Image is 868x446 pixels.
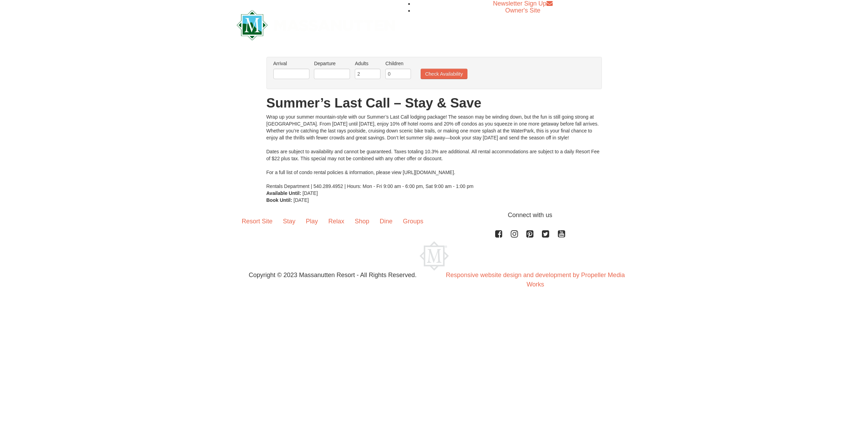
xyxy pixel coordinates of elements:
a: Owner's Site [505,7,540,14]
h1: Summer’s Last Call – Stay & Save [266,96,602,110]
span: [DATE] [303,190,318,196]
a: Groups [398,211,429,232]
a: Resort Site [237,211,278,232]
label: Children [385,60,411,67]
label: Departure [314,60,350,67]
strong: Available Until: [266,190,301,196]
p: Connect with us [237,211,632,220]
button: Check Availability [421,69,467,79]
img: Massanutten Resort Logo [237,10,395,40]
a: Relax [323,211,350,232]
div: Wrap up your summer mountain-style with our Summer’s Last Call lodging package! The season may be... [266,113,602,190]
a: Play [301,211,323,232]
a: Stay [278,211,301,232]
label: Adults [355,60,380,67]
span: [DATE] [293,197,309,203]
label: Arrival [273,60,309,67]
img: Massanutten Resort Logo [420,241,449,271]
a: Dine [375,211,398,232]
a: Shop [350,211,375,232]
p: Copyright © 2023 Massanutten Resort - All Rights Reserved. [231,271,434,280]
a: Responsive website design and development by Propeller Media Works [446,272,625,288]
a: Massanutten Resort [237,16,395,32]
strong: Book Until: [266,197,292,203]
